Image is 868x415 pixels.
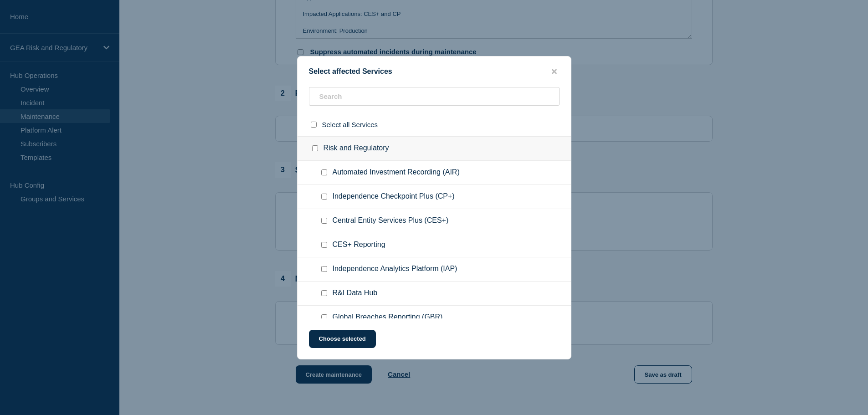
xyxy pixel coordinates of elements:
input: Search [309,87,560,106]
button: Choose selected [309,330,376,348]
button: close button [549,67,560,76]
span: R&I Data Hub [333,289,378,298]
span: Automated Investment Recording (AIR) [333,168,460,177]
input: Risk and Regulatory checkbox [312,145,318,151]
input: R&I Data Hub checkbox [321,290,327,296]
input: select all checkbox [311,122,317,128]
span: CES+ Reporting [333,241,385,250]
span: Independence Checkpoint Plus (CP+) [333,192,455,201]
input: Independence Checkpoint Plus (CP+) checkbox [321,194,327,200]
div: Risk and Regulatory [298,136,571,161]
input: Global Breaches Reporting (GBR) checkbox [321,314,327,320]
input: Automated Investment Recording (AIR) checkbox [321,169,327,175]
input: CES+ Reporting checkbox [321,242,327,248]
input: Central Entity Services Plus (CES+) checkbox [321,218,327,224]
input: Independence Analytics Platform (IAP) checkbox [321,266,327,272]
span: Independence Analytics Platform (IAP) [333,265,457,274]
span: Global Breaches Reporting (GBR) [333,313,443,322]
span: Select all Services [322,121,378,128]
span: Central Entity Services Plus (CES+) [333,216,449,225]
div: Select affected Services [298,67,571,76]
